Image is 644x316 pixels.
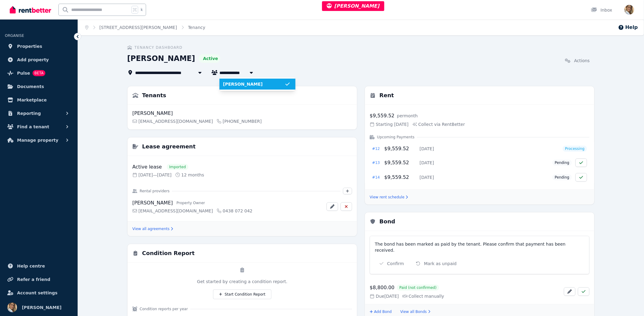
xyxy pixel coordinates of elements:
[17,69,30,77] span: Pulse
[175,172,204,178] div: 12 months
[5,94,73,106] a: Marketplace
[417,242,481,247] span: marked as paid by the tenant
[370,195,408,200] a: View rent schedule
[5,287,73,299] a: Account settings
[565,146,585,151] span: Processing
[100,25,177,30] a: [STREET_ADDRESS][PERSON_NAME]
[372,175,380,180] div: # 14
[141,7,143,12] span: k
[203,55,218,62] span: Active
[399,285,436,290] span: Paid (not confirmed)
[5,273,73,286] a: Refer a friend
[169,165,186,169] span: Imported
[132,163,162,171] p: Active lease
[142,142,196,151] h3: Lease agreement
[213,289,272,299] a: Start Condition Report
[375,241,584,253] p: The bond has been . Please confirm that payment has been received.
[140,189,170,194] h4: Rental providers
[7,303,17,312] img: Jodie Cartmer
[17,83,44,90] span: Documents
[5,34,24,38] span: ORGANISE
[380,217,395,226] h3: Bond
[5,121,73,133] button: Find a tenant
[5,67,73,79] a: PulseBETA
[5,40,73,52] a: Properties
[17,96,47,104] span: Marketplace
[370,121,409,127] span: Starting [DATE]
[618,24,638,31] button: Help
[188,25,205,30] a: Tenancy
[135,45,183,50] span: Tenancy Dashboard
[33,70,45,76] span: BETA
[197,279,288,285] p: Get started by creating a condition report.
[5,80,73,93] a: Documents
[17,43,42,50] span: Properties
[127,54,195,63] h1: [PERSON_NAME]
[17,262,45,270] span: Help centre
[140,307,188,311] h4: Condition reports per year
[22,304,61,311] span: [PERSON_NAME]
[370,112,394,119] p: $9,559.52
[412,121,465,127] span: Collect via RentBetter
[17,56,49,63] span: Add property
[384,159,415,166] p: $9,559.52
[370,309,392,314] button: Add Bond
[217,208,253,214] a: 0438 072 042
[132,208,213,214] a: [EMAIL_ADDRESS][DOMAIN_NAME]
[397,113,418,119] span: per month
[380,91,394,100] h3: Rent
[132,199,173,207] span: [PERSON_NAME]
[384,145,415,152] p: $9,559.52
[372,146,380,151] div: # 12
[375,258,409,269] button: Confirm
[5,134,73,146] button: Manage property
[223,81,285,87] span: [PERSON_NAME]
[370,284,394,291] p: $8,800.00
[400,309,430,314] a: View all Bonds
[625,5,634,15] img: Jodie Cartmer
[17,276,50,283] span: Refer a friend
[217,118,262,124] a: [PHONE_NUMBER]
[10,5,51,14] img: RentBetter
[17,110,41,117] span: Reporting
[370,293,399,299] span: Due [DATE]
[5,260,73,272] a: Help centre
[132,226,173,231] a: View all agreements
[132,110,173,117] p: [PERSON_NAME]
[372,160,380,165] div: # 13
[384,174,415,181] p: $9,559.52
[17,289,58,296] span: Account settings
[78,20,213,35] nav: Breadcrumb
[17,123,49,130] span: Find a tenant
[17,137,58,144] span: Manage property
[142,91,166,100] h3: Tenants
[142,249,194,257] h3: Condition Report
[132,118,213,124] a: [EMAIL_ADDRESS][DOMAIN_NAME]
[420,174,434,180] span: [DATE]
[420,146,434,152] span: [DATE]
[403,293,444,299] span: Collect manually
[5,54,73,66] a: Add property
[555,175,569,180] span: Pending
[420,160,434,166] span: [DATE]
[177,201,205,205] span: Property Owner
[327,3,380,9] span: [PERSON_NAME]
[411,258,461,269] button: Mark as unpaid
[560,55,595,66] a: Actions
[555,160,569,165] span: Pending
[591,7,612,13] div: Inbox
[377,135,415,140] h4: Upcoming Payments
[5,107,73,119] button: Reporting
[132,172,172,178] div: [DATE] — [DATE]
